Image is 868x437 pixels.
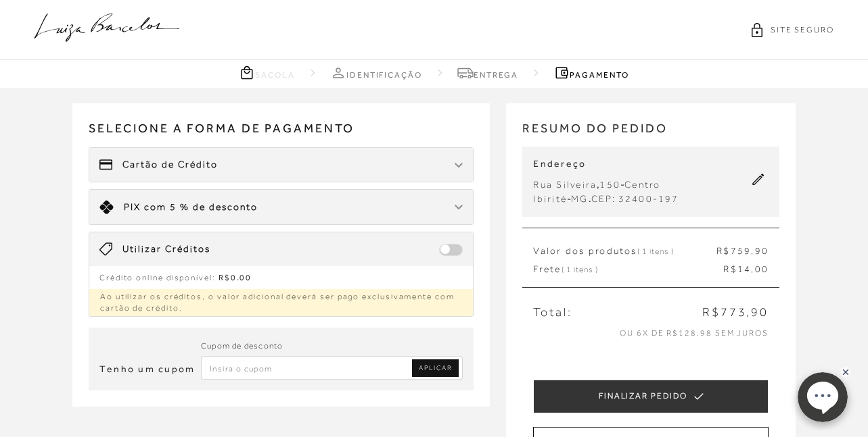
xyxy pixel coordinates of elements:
h2: RESUMO DO PEDIDO [522,120,779,147]
span: Crédito online disponível: [99,273,216,282]
span: 150 [599,179,620,190]
img: chevron [455,163,463,168]
span: ou 6x de R$128,98 sem juros [620,328,769,338]
span: PIX [124,201,141,212]
span: R$ [716,245,730,256]
span: R$0.00 [219,273,252,282]
label: Cupom de desconto [201,340,283,353]
span: ( 1 itens ) [562,265,598,274]
div: - . [533,192,679,206]
span: R$ [723,263,737,274]
span: ( 1 itens ) [637,247,674,256]
span: Cartão de Crédito [122,158,218,172]
span: ,90 [751,245,769,256]
a: Entrega [457,64,518,81]
span: R$773,90 [702,304,769,321]
span: SITE SEGURO [771,24,834,36]
span: 14 [737,263,751,274]
span: MG [571,193,588,204]
div: , - [533,178,679,192]
span: Rua Silveira [533,179,597,190]
a: Pagamento [553,64,629,81]
input: Inserir Código da Promoção [201,356,463,380]
h3: Tenho um cupom [99,363,195,376]
span: Selecione a forma de pagamento [89,120,474,147]
button: FINALIZAR PEDIDO [533,380,769,413]
span: 32400-197 [618,193,679,204]
span: CEP: [591,193,616,204]
span: Frete [533,263,597,276]
a: Sacola [239,64,295,81]
p: Endereço [533,157,679,171]
span: Valor dos produtos [533,245,673,258]
p: Ao utilizar os créditos, o valor adicional deverá ser pago exclusivamente com cartão de crédito. [89,289,474,316]
span: APLICAR [419,363,452,373]
span: Ibirité [533,193,567,204]
img: chevron [455,205,463,210]
span: com 5 % de desconto [144,201,258,212]
span: ,00 [751,263,769,274]
span: 759 [731,245,752,256]
span: Centro [624,179,660,190]
span: Utilizar Créditos [122,242,210,256]
a: Aplicar Código [412,359,459,377]
span: Total: [533,304,572,321]
a: Identificação [330,64,422,81]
